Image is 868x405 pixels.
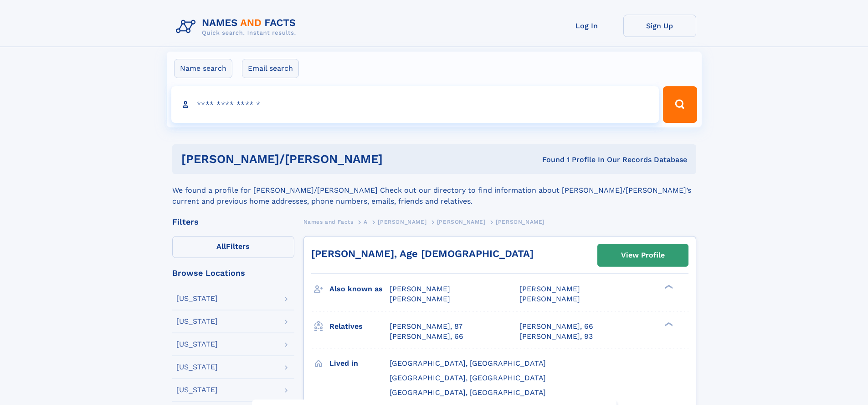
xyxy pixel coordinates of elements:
[172,269,294,277] div: Browse Locations
[216,242,226,251] span: All
[378,216,426,227] a: [PERSON_NAME]
[550,15,623,37] a: Log In
[663,321,673,327] div: ❯
[390,321,462,331] a: [PERSON_NAME], 87
[176,341,218,348] div: [US_STATE]
[311,248,534,259] a: [PERSON_NAME], Age [DEMOGRAPHIC_DATA]
[496,219,544,225] span: [PERSON_NAME]
[663,86,697,123] button: Search Button
[176,318,218,325] div: [US_STATE]
[364,216,368,227] a: A
[176,386,218,394] div: [US_STATE]
[623,15,696,37] a: Sign Up
[519,321,593,331] a: [PERSON_NAME], 66
[663,284,673,290] div: ❯
[598,244,688,266] a: View Profile
[174,59,232,78] label: Name search
[519,284,580,293] span: [PERSON_NAME]
[329,281,390,297] h3: Also known as
[172,218,294,226] div: Filters
[176,363,218,371] div: [US_STATE]
[181,153,462,165] h1: [PERSON_NAME]/[PERSON_NAME]
[171,86,659,123] input: search input
[390,388,546,397] span: [GEOGRAPHIC_DATA], [GEOGRAPHIC_DATA]
[364,219,368,225] span: A
[172,236,294,258] label: Filters
[519,295,580,303] span: [PERSON_NAME]
[329,356,390,371] h3: Lived in
[390,284,450,293] span: [PERSON_NAME]
[378,219,426,225] span: [PERSON_NAME]
[390,331,463,342] a: [PERSON_NAME], 66
[621,245,665,266] div: View Profile
[172,15,303,39] img: Logo Names and Facts
[390,359,546,368] span: [GEOGRAPHIC_DATA], [GEOGRAPHIC_DATA]
[519,331,593,342] a: [PERSON_NAME], 93
[303,216,354,227] a: Names and Facts
[462,155,687,165] div: Found 1 Profile In Our Records Database
[437,219,486,225] span: [PERSON_NAME]
[172,174,696,207] div: We found a profile for [PERSON_NAME]/[PERSON_NAME] Check out our directory to find information ab...
[390,373,546,382] span: [GEOGRAPHIC_DATA], [GEOGRAPHIC_DATA]
[390,295,450,303] span: [PERSON_NAME]
[176,295,218,302] div: [US_STATE]
[242,59,299,78] label: Email search
[437,216,486,227] a: [PERSON_NAME]
[329,319,390,334] h3: Relatives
